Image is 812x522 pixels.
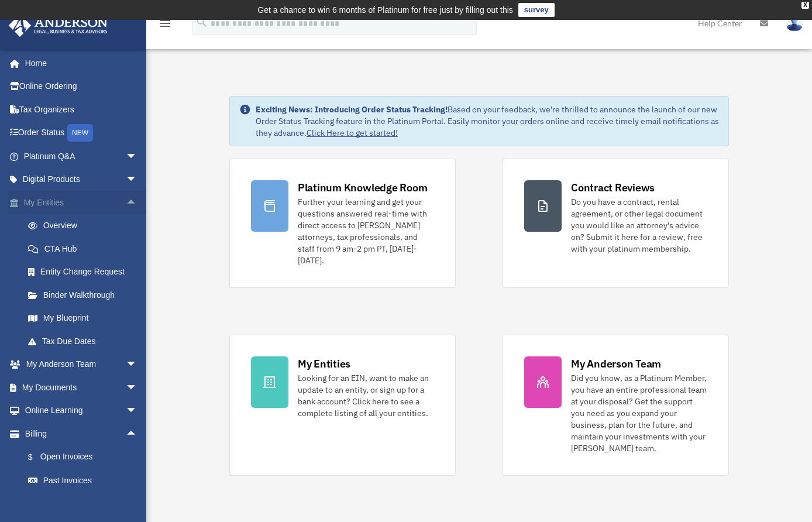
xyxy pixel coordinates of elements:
a: Platinum Q&Aarrow_drop_down [8,145,155,168]
a: Tax Due Dates [16,329,155,353]
a: Click Here to get started! [307,128,398,138]
img: User Pic [786,15,803,32]
div: Get a chance to win 6 months of Platinum for free just by filling out this [257,3,513,17]
img: Anderson Advisors Platinum Portal [5,14,111,37]
i: menu [158,16,172,30]
a: Entity Change Request [16,260,155,284]
span: arrow_drop_down [126,353,149,377]
a: Online Ordering [8,75,155,98]
span: arrow_drop_down [126,376,149,400]
a: $Open Invoices [16,445,155,469]
a: Past Invoices [16,469,155,492]
div: Platinum Knowledge Room [298,180,428,195]
div: Further your learning and get your questions answered real-time with direct access to [PERSON_NAM... [298,196,434,266]
a: Contract Reviews Do you have a contract, rental agreement, or other legal document you would like... [503,159,729,288]
a: Binder Walkthrough [16,283,155,307]
span: arrow_drop_down [126,145,149,169]
span: arrow_drop_up [126,422,149,446]
div: My Entities [298,356,350,371]
div: Do you have a contract, rental agreement, or other legal document you would like an attorney's ad... [571,196,707,255]
div: Looking for an EIN, want to make an update to an entity, or sign up for a bank account? Click her... [298,372,434,419]
a: My Blueprint [16,307,155,330]
a: My Anderson Teamarrow_drop_down [8,353,155,376]
a: My Entities Looking for an EIN, want to make an update to an entity, or sign up for a bank accoun... [229,335,456,476]
strong: Exciting News: Introducing Order Status Tracking! [256,104,448,115]
div: NEW [67,124,93,142]
a: Order StatusNEW [8,121,155,145]
a: My Documentsarrow_drop_down [8,376,155,399]
span: arrow_drop_down [126,399,149,423]
a: Online Learningarrow_drop_down [8,399,155,423]
div: Contract Reviews [571,180,655,195]
a: Billingarrow_drop_up [8,422,155,445]
a: Overview [16,214,155,238]
div: close [801,2,809,9]
a: My Anderson Team Did you know, as a Platinum Member, you have an entire professional team at your... [503,335,729,476]
div: Based on your feedback, we're thrilled to announce the launch of our new Order Status Tracking fe... [256,104,719,139]
div: My Anderson Team [571,356,661,371]
i: search [195,16,208,29]
span: $ [35,450,40,465]
a: Platinum Knowledge Room Further your learning and get your questions answered real-time with dire... [229,159,456,288]
a: Digital Productsarrow_drop_down [8,168,155,191]
a: Home [8,51,149,75]
span: arrow_drop_down [126,168,149,192]
span: arrow_drop_up [126,191,149,215]
a: My Entitiesarrow_drop_up [8,191,155,214]
a: survey [518,3,555,17]
a: menu [158,20,172,30]
a: Tax Organizers [8,98,155,121]
div: Did you know, as a Platinum Member, you have an entire professional team at your disposal? Get th... [571,372,707,454]
a: CTA Hub [16,237,155,260]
